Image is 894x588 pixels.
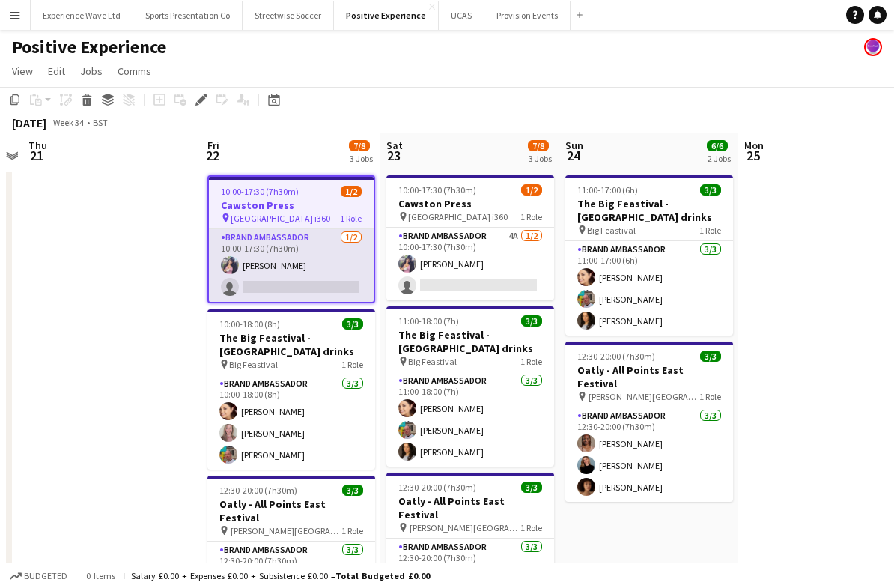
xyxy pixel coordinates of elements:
[341,359,363,370] span: 1 Role
[708,153,731,164] div: 2 Jobs
[398,482,476,493] span: 12:30-20:00 (7h30m)
[28,139,47,152] span: Thu
[335,570,430,581] span: Total Budgeted £0.00
[398,315,459,327] span: 11:00-18:00 (7h)
[342,485,363,496] span: 3/3
[565,363,733,390] h3: Oatly - All Points East Festival
[243,1,334,30] button: Streetwise Soccer
[207,175,375,303] app-job-card: 10:00-17:30 (7h30m)1/2Cawston Press [GEOGRAPHIC_DATA] i3601 RoleBrand Ambassador1/210:00-17:30 (7...
[587,225,636,236] span: Big Feastival
[133,1,243,30] button: Sports Presentation Co
[24,571,67,581] span: Budgeted
[520,522,542,533] span: 1 Role
[565,342,733,502] app-job-card: 12:30-20:00 (7h30m)3/3Oatly - All Points East Festival [PERSON_NAME][GEOGRAPHIC_DATA] 1 RoleBrand...
[398,184,476,196] span: 10:00-17:30 (7h30m)
[118,64,151,78] span: Comms
[577,184,638,196] span: 11:00-17:00 (6h)
[12,36,166,58] h1: Positive Experience
[219,318,280,330] span: 10:00-18:00 (8h)
[521,315,542,327] span: 3/3
[207,375,375,470] app-card-role: Brand Ambassador3/310:00-18:00 (8h)[PERSON_NAME][PERSON_NAME][PERSON_NAME]
[205,147,219,164] span: 22
[521,184,542,196] span: 1/2
[131,570,430,581] div: Salary £0.00 + Expenses £0.00 + Subsistence £0.00 =
[342,318,363,330] span: 3/3
[521,482,542,493] span: 3/3
[221,186,299,197] span: 10:00-17:30 (7h30m)
[80,64,103,78] span: Jobs
[334,1,439,30] button: Positive Experience
[6,61,39,81] a: View
[386,372,554,467] app-card-role: Brand Ambassador3/311:00-18:00 (7h)[PERSON_NAME][PERSON_NAME][PERSON_NAME]
[520,211,542,222] span: 1 Role
[864,38,882,56] app-user-avatar: Florence Watkinson
[340,213,362,224] span: 1 Role
[699,391,721,402] span: 1 Role
[26,147,47,164] span: 21
[209,198,374,212] h3: Cawston Press
[31,1,133,30] button: Experience Wave Ltd
[742,147,764,164] span: 25
[384,147,403,164] span: 23
[209,229,374,302] app-card-role: Brand Ambassador1/210:00-17:30 (7h30m)[PERSON_NAME]
[42,61,71,81] a: Edit
[565,139,583,152] span: Sun
[386,139,403,152] span: Sat
[484,1,571,30] button: Provision Events
[207,139,219,152] span: Fri
[386,328,554,355] h3: The Big Feastival - [GEOGRAPHIC_DATA] drinks
[7,568,70,584] button: Budgeted
[386,494,554,521] h3: Oatly - All Points East Festival
[744,139,764,152] span: Mon
[74,61,109,81] a: Jobs
[12,115,46,130] div: [DATE]
[563,147,583,164] span: 24
[707,140,728,151] span: 6/6
[219,485,297,496] span: 12:30-20:00 (7h30m)
[386,228,554,300] app-card-role: Brand Ambassador4A1/210:00-17:30 (7h30m)[PERSON_NAME]
[528,140,549,151] span: 7/8
[341,186,362,197] span: 1/2
[341,525,363,536] span: 1 Role
[82,570,118,581] span: 0 items
[520,356,542,367] span: 1 Role
[349,140,370,151] span: 7/8
[565,197,733,224] h3: The Big Feastival - [GEOGRAPHIC_DATA] drinks
[386,197,554,210] h3: Cawston Press
[48,64,65,78] span: Edit
[408,356,457,367] span: Big Feastival
[700,184,721,196] span: 3/3
[699,225,721,236] span: 1 Role
[231,213,330,224] span: [GEOGRAPHIC_DATA] i360
[49,117,87,128] span: Week 34
[207,497,375,524] h3: Oatly - All Points East Festival
[350,153,373,164] div: 3 Jobs
[439,1,484,30] button: UCAS
[577,351,655,362] span: 12:30-20:00 (7h30m)
[565,407,733,502] app-card-role: Brand Ambassador3/312:30-20:00 (7h30m)[PERSON_NAME][PERSON_NAME][PERSON_NAME]
[565,241,733,336] app-card-role: Brand Ambassador3/311:00-17:00 (6h)[PERSON_NAME][PERSON_NAME][PERSON_NAME]
[207,331,375,358] h3: The Big Feastival - [GEOGRAPHIC_DATA] drinks
[565,175,733,336] app-job-card: 11:00-17:00 (6h)3/3The Big Feastival - [GEOGRAPHIC_DATA] drinks Big Feastival1 RoleBrand Ambassad...
[408,211,508,222] span: [GEOGRAPHIC_DATA] i360
[386,175,554,300] app-job-card: 10:00-17:30 (7h30m)1/2Cawston Press [GEOGRAPHIC_DATA] i3601 RoleBrand Ambassador4A1/210:00-17:30 ...
[386,306,554,467] app-job-card: 11:00-18:00 (7h)3/3The Big Feastival - [GEOGRAPHIC_DATA] drinks Big Feastival1 RoleBrand Ambassad...
[207,309,375,470] app-job-card: 10:00-18:00 (8h)3/3The Big Feastival - [GEOGRAPHIC_DATA] drinks Big Feastival1 RoleBrand Ambassad...
[700,351,721,362] span: 3/3
[529,153,552,164] div: 3 Jobs
[229,359,278,370] span: Big Feastival
[12,64,33,78] span: View
[93,117,108,128] div: BST
[112,61,157,81] a: Comms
